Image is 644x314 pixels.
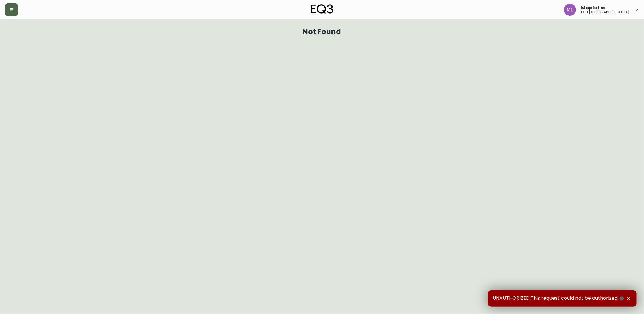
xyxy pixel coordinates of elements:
span: Maple Lai [581,5,605,10]
h5: eq3 [GEOGRAPHIC_DATA] [581,10,629,14]
img: logo [311,4,333,14]
span: UNAUTHORIZED:This request could not be authorized. [493,295,625,302]
img: 61e28cffcf8cc9f4e300d877dd684943 [564,4,576,16]
h1: Not Found [303,29,341,35]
